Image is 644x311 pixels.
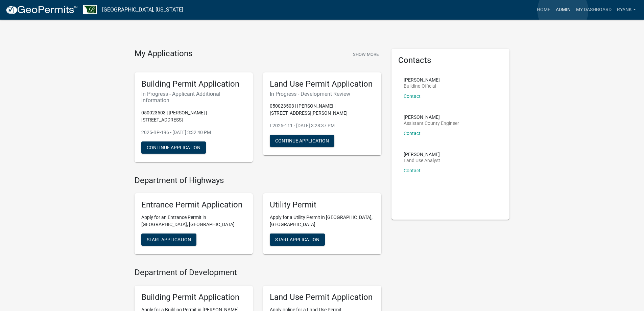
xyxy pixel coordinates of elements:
p: 050023503 | [PERSON_NAME] | [STREET_ADDRESS][PERSON_NAME] [270,103,375,117]
img: Benton County, Minnesota [83,5,97,14]
h4: Department of Development [135,268,381,277]
a: [GEOGRAPHIC_DATA], [US_STATE] [102,4,183,16]
button: Continue Application [270,135,334,147]
button: Show More [350,49,381,60]
p: [PERSON_NAME] [404,115,459,119]
a: Admin [553,3,573,16]
p: Apply for a Utility Permit in [GEOGRAPHIC_DATA], [GEOGRAPHIC_DATA] [270,214,375,228]
a: My Dashboard [573,3,614,16]
p: L2025-111 - [DATE] 3:28:37 PM [270,122,375,129]
span: Start Application [275,237,319,242]
p: Land Use Analyst [404,158,440,163]
h5: Building Permit Application [141,292,246,302]
a: Contact [404,93,421,99]
button: Start Application [270,234,325,246]
button: Continue Application [141,141,206,154]
h6: In Progress - Applicant Additional Information [141,91,246,104]
button: Start Application [141,234,196,246]
p: Apply for an Entrance Permit in [GEOGRAPHIC_DATA], [GEOGRAPHIC_DATA] [141,214,246,228]
p: [PERSON_NAME] [404,77,440,82]
h5: Entrance Permit Application [141,200,246,210]
h4: Department of Highways [135,176,381,185]
h5: Contacts [398,55,503,65]
span: Start Application [147,237,191,242]
h5: Land Use Permit Application [270,292,375,302]
p: Assistant County Engineer [404,121,459,126]
h4: My Applications [135,49,192,59]
a: RyanK [614,3,639,16]
p: 2025-BP-196 - [DATE] 3:32:40 PM [141,129,246,136]
a: Home [534,3,553,16]
h6: In Progress - Development Review [270,91,375,97]
h5: Land Use Permit Application [270,79,375,89]
a: Contact [404,168,421,173]
p: Building Official [404,84,440,88]
h5: Utility Permit [270,200,375,210]
p: 050023503 | [PERSON_NAME] | [STREET_ADDRESS] [141,109,246,124]
a: Contact [404,131,421,136]
p: [PERSON_NAME] [404,152,440,157]
h5: Building Permit Application [141,79,246,89]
